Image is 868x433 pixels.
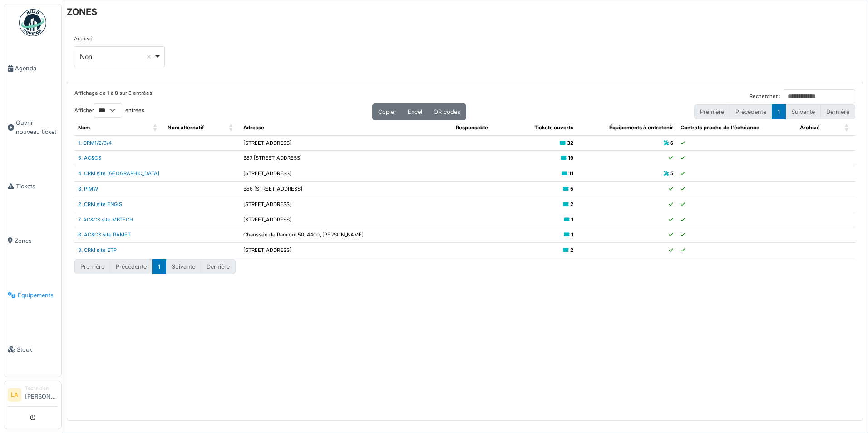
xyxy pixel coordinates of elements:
[74,103,144,118] label: Afficher entrées
[681,124,759,131] span: Contrats proche de l'échéance
[372,103,402,120] button: Copier
[240,197,453,212] td: [STREET_ADDRESS]
[74,89,152,103] div: Affichage de 1 à 8 sur 8 entrées
[16,182,58,191] span: Tickets
[571,231,573,238] b: 1
[78,140,112,146] a: 1. CRM1/2/3/4
[750,93,780,100] label: Rechercher :
[17,345,58,354] span: Stock
[168,124,204,131] span: Nom alternatif
[772,104,786,119] button: 1
[229,120,234,135] span: Nom alternatif: Activate to sort
[78,170,159,177] a: 4. CRM site [GEOGRAPHIC_DATA]
[800,124,820,131] span: Archivé
[74,35,93,43] label: Archivé
[569,170,573,177] b: 11
[153,120,158,135] span: Nom: Activate to sort
[694,104,855,119] nav: pagination
[456,124,488,131] span: Responsable
[15,236,58,245] span: Zones
[4,322,61,377] a: Stock
[16,118,58,136] span: Ouvrir nouveau ticket
[78,231,131,238] a: 6. AC&CS site RAMET
[240,212,453,227] td: [STREET_ADDRESS]
[240,227,453,243] td: Chaussée de Ramioul 50, 4400, [PERSON_NAME]
[78,201,122,207] a: 2. CRM site ENGIS
[67,6,97,17] h6: ZONES
[428,103,466,120] button: QR codes
[78,186,98,192] a: 8. PIMW
[670,140,673,146] b: 6
[152,259,166,274] button: 1
[240,151,453,166] td: B57 [STREET_ADDRESS]
[243,124,264,131] span: Adresse
[240,181,453,197] td: B56 [STREET_ADDRESS]
[240,135,453,151] td: [STREET_ADDRESS]
[4,96,61,159] a: Ouvrir nouveau ticket
[74,259,236,274] nav: pagination
[80,52,154,61] div: Non
[378,108,396,115] span: Copier
[4,159,61,213] a: Tickets
[568,155,573,161] b: 19
[78,124,90,131] span: Nom
[609,124,673,131] span: Équipements à entretenir
[844,120,850,135] span: Archivé: Activate to sort
[78,247,117,253] a: 3. CRM site ETP
[4,268,61,322] a: Équipements
[571,216,573,223] b: 1
[402,103,428,120] button: Excel
[240,166,453,182] td: [STREET_ADDRESS]
[570,186,573,192] b: 5
[78,216,133,223] a: 7. AC&CS site MBTECH
[94,103,122,118] select: Afficherentrées
[240,243,453,258] td: [STREET_ADDRESS]
[534,124,573,131] span: Tickets ouverts
[25,385,58,404] li: [PERSON_NAME]
[78,155,101,161] a: 5. AC&CS
[408,108,422,115] span: Excel
[570,247,573,253] b: 2
[4,213,61,268] a: Zones
[15,64,58,73] span: Agenda
[434,108,460,115] span: QR codes
[8,385,58,407] a: LA Technicien[PERSON_NAME]
[570,201,573,207] b: 2
[567,140,573,146] b: 32
[144,52,153,61] button: Remove item: 'false'
[4,41,61,96] a: Agenda
[25,385,58,392] div: Technicien
[19,9,46,36] img: Badge_color-CXgf-gQk.svg
[670,170,673,177] b: 5
[18,291,58,300] span: Équipements
[8,388,21,402] li: LA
